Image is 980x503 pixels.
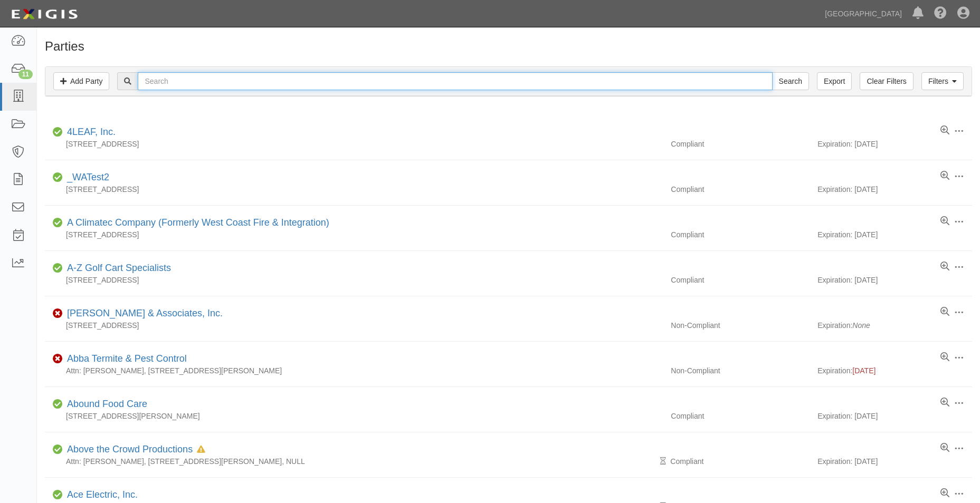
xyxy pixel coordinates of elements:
[663,320,817,331] div: Non-Compliant
[45,411,663,421] div: [STREET_ADDRESS][PERSON_NAME]
[53,265,63,272] i: Compliant
[67,217,329,228] a: A Climatec Company (Formerly West Coast Fire & Integration)
[67,263,171,273] a: A-Z Golf Cart Specialists
[663,411,817,421] div: Compliant
[663,456,817,467] div: Compliant
[663,139,817,149] div: Compliant
[45,139,663,149] div: [STREET_ADDRESS]
[940,352,949,363] a: View results summary
[18,70,33,79] div: 11
[8,5,81,24] img: logo-5460c22ac91f19d4615b14bd174203de0afe785f0fc80cf4dbbc73dc1793850b.png
[940,443,949,453] a: View results summary
[67,127,116,137] a: 4LEAF, Inc.
[67,172,109,182] a: _WATest2
[860,72,913,90] a: Clear Filters
[940,262,949,272] a: View results summary
[660,458,666,465] i: Pending Review
[45,320,663,331] div: [STREET_ADDRESS]
[67,353,187,364] a: Abba Termite & Pest Control
[663,184,817,195] div: Compliant
[940,125,949,136] a: View results summary
[852,321,870,330] i: None
[940,171,949,181] a: View results summary
[53,401,63,408] i: Compliant
[67,308,223,318] a: [PERSON_NAME] & Associates, Inc.
[67,444,193,454] a: Above the Crowd Productions
[817,275,972,285] div: Expiration: [DATE]
[63,125,116,139] div: 4LEAF, Inc.
[45,275,663,285] div: [STREET_ADDRESS]
[63,443,205,457] div: Above the Crowd Productions
[197,446,205,453] i: In Default since 08/05/2025
[63,307,223,321] div: A.J. Kirkwood & Associates, Inc.
[63,398,147,411] div: Abound Food Care
[45,365,663,376] div: Attn: [PERSON_NAME], [STREET_ADDRESS][PERSON_NAME]
[817,139,972,149] div: Expiration: [DATE]
[63,352,187,366] div: Abba Termite & Pest Control
[817,229,972,240] div: Expiration: [DATE]
[921,72,964,90] a: Filters
[63,216,329,230] div: A Climatec Company (Formerly West Coast Fire & Integration)
[53,174,63,181] i: Compliant
[53,219,63,227] i: Compliant
[852,366,876,375] span: [DATE]
[53,72,109,90] a: Add Party
[53,446,63,453] i: Compliant
[817,184,972,195] div: Expiration: [DATE]
[45,456,663,467] div: Attn: [PERSON_NAME], [STREET_ADDRESS][PERSON_NAME], NULL
[53,491,63,499] i: Compliant
[940,398,949,408] a: View results summary
[63,488,138,502] div: Ace Electric, Inc.
[817,411,972,421] div: Expiration: [DATE]
[940,488,949,499] a: View results summary
[934,7,947,20] i: Help Center - Complianz
[67,399,147,409] a: Abound Food Care
[817,320,972,331] div: Expiration:
[53,129,63,136] i: Compliant
[45,40,972,53] h1: Parties
[45,229,663,240] div: [STREET_ADDRESS]
[63,262,171,275] div: A-Z Golf Cart Specialists
[820,3,907,24] a: [GEOGRAPHIC_DATA]
[940,307,949,317] a: View results summary
[45,184,663,195] div: [STREET_ADDRESS]
[663,365,817,376] div: Non-Compliant
[663,229,817,240] div: Compliant
[53,355,63,363] i: Non-Compliant
[63,171,109,185] div: _WATest2
[817,456,972,467] div: Expiration: [DATE]
[772,72,809,90] input: Search
[817,72,852,90] a: Export
[663,275,817,285] div: Compliant
[67,489,138,500] a: Ace Electric, Inc.
[817,365,972,376] div: Expiration:
[53,310,63,317] i: Non-Compliant
[940,216,949,227] a: View results summary
[138,72,772,90] input: Search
